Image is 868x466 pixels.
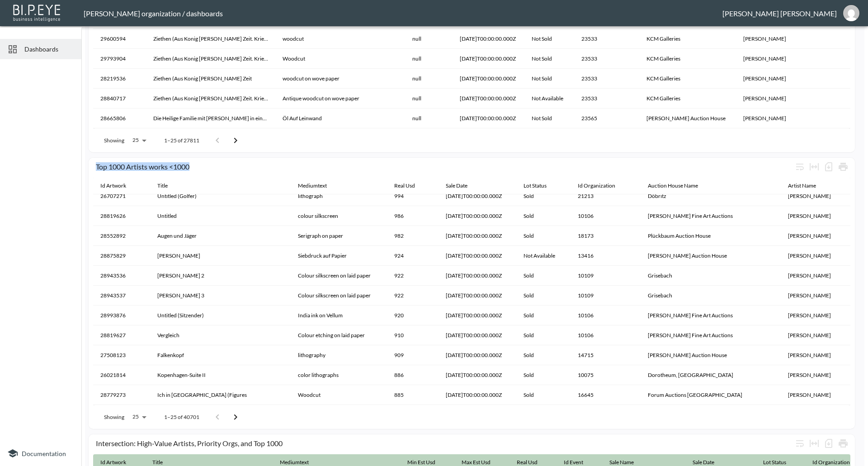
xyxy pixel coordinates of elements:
th: Grisebach [641,286,781,306]
p: 1–25 of 27811 [164,137,199,144]
th: A.R. Penck [781,246,850,266]
div: Artist Name [788,180,816,191]
th: Sold [516,286,571,306]
th: 2025-06-23T00:00:00.000Z [439,206,516,226]
th: woodcut on wove paper [275,69,405,89]
th: 909 [387,345,439,365]
th: 28875829 [93,246,150,266]
th: Adolph von Menzel [736,69,850,89]
div: Real Usd [394,180,415,191]
th: Sold [516,226,571,246]
th: KCM Galleries [639,89,736,108]
th: Antique woodcut on wove paper [275,89,405,108]
th: Not Available [516,246,571,266]
th: Not Sold [524,108,575,128]
th: 29793904 [93,49,146,69]
th: 28779273 [93,385,150,405]
th: 28840717 [93,89,146,108]
th: 28943536 [93,266,150,286]
th: 2025-07-06T00:00:00.000Z [439,286,516,306]
th: Colour etching on laid paper [291,325,387,345]
th: 29600594 [93,29,146,49]
th: 2025-06-23T00:00:00.000Z [439,325,516,345]
th: Henry's Auction House [641,345,781,365]
th: lithograph [291,186,387,206]
th: Adolph von Menzel [736,29,850,49]
span: Sale Date [446,180,479,191]
th: 922 [387,266,439,286]
th: 28993876 [93,306,150,325]
th: 2025-01-30T00:00:00.000Z [439,365,516,385]
th: Ziethen (Aus Konig Friedrich's Zeit. Kriegs- Und Friedenshelden.) Zieten (From King Frederick's t... [146,49,275,69]
div: Wrap text [793,160,807,174]
th: 28552892 [93,226,150,246]
th: 23533 [574,69,639,89]
button: jessica@mutualart.com [837,2,866,24]
div: Wrap text [793,436,807,451]
th: Serigraph on paper [291,226,387,246]
th: Dr. Eder Auction House [639,108,736,128]
img: bipeye-logo [11,2,63,23]
th: 18173 [571,226,641,246]
th: 14715 [571,345,641,365]
th: Van Ham Fine Art Auctions [641,306,781,325]
div: Sale Date [446,180,467,191]
th: 2025-05-18T00:00:00.000Z [453,69,524,89]
div: Lot Status [524,180,547,191]
th: A.R. Penck [781,345,850,365]
div: 25 [128,411,150,423]
th: A.R. Penck [781,385,850,405]
a: Documentation [7,448,74,459]
th: India ink on Vellum [291,306,387,325]
p: Showing [104,413,124,421]
th: 27508123 [93,345,150,365]
th: Adolph von Menzel [736,89,850,108]
div: Toggle table layout between fixed and auto (default: auto) [807,160,821,174]
th: Döbritz [641,186,781,206]
th: colour silkscreen [291,206,387,226]
div: Mediumtext [298,180,327,191]
th: 2025-06-14T00:00:00.000Z [439,226,516,246]
th: Falkenkopf [150,345,290,365]
th: 10106 [571,206,641,226]
th: 994 [387,186,439,206]
span: Id Organization [578,180,627,191]
span: Dashboards [24,44,74,54]
th: Untitled (Golfer) [150,186,290,206]
th: Sold [516,206,571,226]
th: Die Heilige Familie mit Engeln in einer Waldlandschaft [146,108,275,128]
th: Colour silkscreen on laid paper [291,266,387,286]
th: Ich in England (Figures [150,385,290,405]
th: 2025-02-22T00:00:00.000Z [439,186,516,206]
th: 910 [387,325,439,345]
div: Number of rows selected for download: 3173 [821,436,836,451]
span: Id Artwork [100,180,138,191]
th: 2025-07-03T00:00:00.000Z [439,306,516,325]
button: Go to next page [226,408,245,426]
th: KCM Galleries [639,29,736,49]
div: [PERSON_NAME] [PERSON_NAME] [722,9,837,18]
th: Forum Auctions London [641,385,781,405]
th: 10106 [571,306,641,325]
th: Ziethen (Aus Konig Friedrich's Zeit [146,69,275,89]
div: 25 [128,134,150,146]
th: Not Sold [524,69,575,89]
th: Not Sold [524,29,575,49]
th: Adriaen van Stalbemt [736,108,850,128]
th: Sold [516,306,571,325]
th: 2025-07-06T00:00:00.000Z [439,266,516,286]
th: 13416 [571,246,641,266]
th: 28943537 [93,286,150,306]
div: Auction House Name [648,180,698,191]
span: Documentation [22,450,66,457]
th: Plückbaum Auction House [641,226,781,246]
th: 885 [387,385,439,405]
th: Kopenhagen-Suite II [150,365,290,385]
th: Adolph von Menzel [736,49,850,69]
span: Real Usd [394,180,427,191]
div: [PERSON_NAME] organization / dashboards [84,9,722,18]
th: Sold [516,186,571,206]
th: null [405,108,453,128]
th: 10075 [571,365,641,385]
div: Title [157,180,168,191]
